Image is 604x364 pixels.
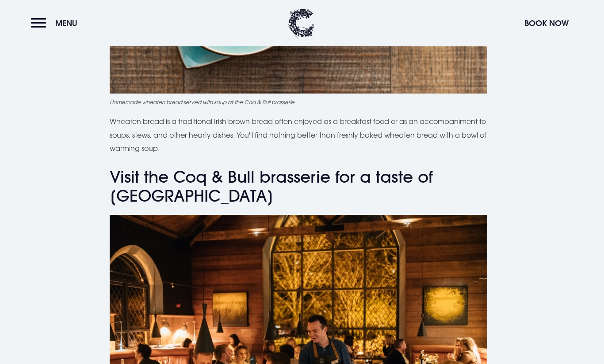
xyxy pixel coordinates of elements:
[110,168,495,206] h3: Visit the Coq & Bull brasserie for a taste of [GEOGRAPHIC_DATA]
[110,115,495,155] p: Wheaten bread is a traditional Irish brown bread often enjoyed as a breakfast food or as an accom...
[288,9,314,38] img: Clandeboye Lodge
[55,18,77,28] span: Menu
[31,14,82,33] button: Menu
[110,98,495,106] figcaption: Homemade wheaten bread served with soup at the Coq & Bull brasserie
[520,14,573,33] button: Book Now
